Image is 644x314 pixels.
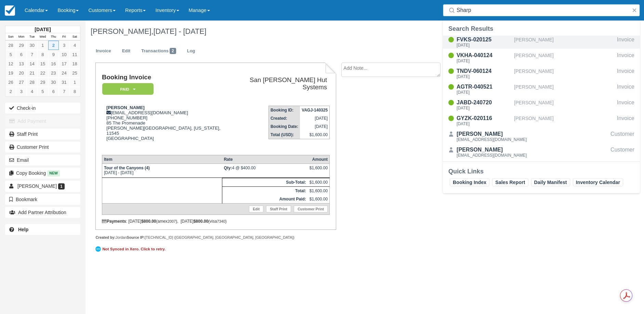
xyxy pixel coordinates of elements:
[443,146,640,159] a: [PERSON_NAME][EMAIL_ADDRESS][DOMAIN_NAME]Customer
[48,59,59,68] a: 16
[308,178,330,186] td: $1,600.00
[222,195,307,204] th: Amount Paid:
[48,41,59,50] a: 2
[59,78,69,87] a: 31
[48,68,59,78] a: 23
[69,33,80,41] th: Sat
[141,219,156,224] strong: $800.00
[5,155,80,166] button: Email
[102,219,126,224] strong: Payments
[5,33,16,41] th: Sun
[5,68,16,78] a: 19
[104,166,150,170] strong: Tour of the Canyons (4)
[102,74,226,81] h1: Booking Invoice
[268,131,300,139] th: Total (USD):
[457,99,511,107] div: JABD-240720
[457,83,511,91] div: AGTR-040521
[266,206,291,212] a: Staff Print
[91,44,116,58] a: Invoice
[59,87,69,96] a: 7
[457,106,511,110] div: [DATE]
[308,195,330,204] td: $1,600.00
[117,44,135,58] a: Edit
[224,166,232,170] strong: Qty
[48,33,59,41] th: Thu
[37,50,48,59] a: 8
[48,78,59,87] a: 30
[37,33,48,41] th: Wed
[443,67,640,80] a: TNDV-060124[DATE][PERSON_NAME]Invoice
[5,207,80,218] button: Add Partner Attribution
[5,59,16,68] a: 12
[102,83,154,95] em: Paid
[127,235,145,239] strong: Source IP:
[102,83,151,95] a: Paid
[457,146,527,154] div: [PERSON_NAME]
[95,235,116,239] strong: Created by:
[69,87,80,96] a: 8
[16,87,27,96] a: 3
[443,51,640,64] a: VKHA-040124[DATE][PERSON_NAME]Invoice
[69,59,80,68] a: 18
[617,114,634,127] div: Invoice
[91,27,563,36] h1: [PERSON_NAME],
[492,178,528,186] a: Sales Report
[69,50,80,59] a: 11
[69,41,80,50] a: 4
[59,33,69,41] th: Fri
[610,146,634,159] div: Customer
[573,178,623,186] a: Inventory Calendar
[27,33,37,41] th: Tue
[182,44,200,58] a: Log
[16,59,27,68] a: 13
[5,224,80,235] a: Help
[5,78,16,87] a: 26
[457,122,511,126] div: [DATE]
[514,36,614,49] div: [PERSON_NAME]
[16,50,27,59] a: 6
[302,108,328,113] strong: VAGJ-140325
[37,78,48,87] a: 29
[17,183,57,189] span: [PERSON_NAME]
[268,106,300,115] th: Booking ID:
[222,163,307,178] td: 4 @ $400.00
[617,99,634,112] div: Invoice
[27,41,37,50] a: 30
[5,41,16,50] a: 28
[106,105,145,110] strong: [PERSON_NAME]
[457,130,527,138] div: [PERSON_NAME]
[294,206,328,212] a: Customer Print
[35,27,51,32] strong: [DATE]
[37,41,48,50] a: 1
[136,44,181,58] a: Transactions2
[443,99,640,112] a: JABD-240720[DATE][PERSON_NAME]Invoice
[27,78,37,87] a: 28
[249,206,263,212] a: Edit
[308,155,330,163] th: Amount
[102,163,222,178] td: [DATE] - [DATE]
[514,83,614,96] div: [PERSON_NAME]
[48,50,59,59] a: 9
[5,194,80,205] button: Bookmark
[443,83,640,96] a: AGTR-040521[DATE][PERSON_NAME]Invoice
[300,114,329,122] td: [DATE]
[457,36,511,44] div: FVKS-020125
[47,170,60,176] span: New
[102,105,226,149] div: [EMAIL_ADDRESS][DOMAIN_NAME] [PHONE_NUMBER] 85 The Promenade [PERSON_NAME][GEOGRAPHIC_DATA], [US_...
[222,186,307,195] th: Total:
[268,122,300,131] th: Booking Date:
[457,153,527,157] div: [EMAIL_ADDRESS][DOMAIN_NAME]
[514,67,614,80] div: [PERSON_NAME]
[514,114,614,127] div: [PERSON_NAME]
[610,130,634,143] div: Customer
[37,59,48,68] a: 15
[5,5,15,16] img: checkfront-main-nav-mini-logo.png
[514,51,614,64] div: [PERSON_NAME]
[5,103,80,114] button: Check-in
[448,25,634,33] div: Search Results
[617,36,634,49] div: Invoice
[153,27,206,36] span: [DATE] - [DATE]
[27,87,37,96] a: 4
[229,77,327,91] h2: San [PERSON_NAME] Hut Systems
[37,87,48,96] a: 5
